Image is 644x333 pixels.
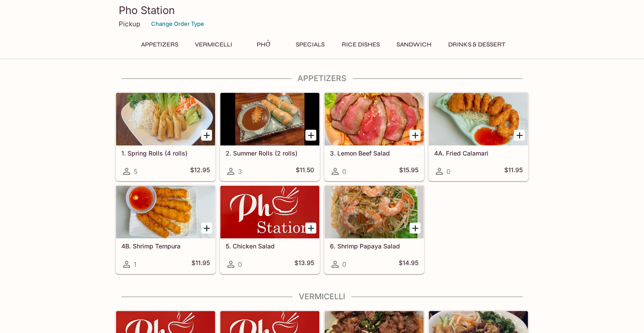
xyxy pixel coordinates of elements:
[290,39,330,51] button: Specials
[116,92,216,181] a: 1. Spring Rolls (4 rolls)5$12.95
[330,242,418,250] h5: 6. Shrimp Papaya Salad
[296,166,314,177] h5: $11.50
[220,93,319,145] div: 2. Summer Rolls (2 rolls)
[410,130,421,141] button: Add 3. Lemon Beef Salad
[190,166,210,177] h5: $12.95
[294,259,314,269] h5: $13.95
[191,259,210,269] h5: $11.95
[119,20,140,28] p: Pickup
[238,260,242,269] span: 0
[330,149,418,157] h5: 3. Lemon Beef Salad
[115,74,529,83] h4: Appetizers
[116,186,215,238] div: 4B. Shrimp Tempura
[226,242,314,250] h5: 5. Chicken Salad
[428,92,528,181] a: 4A. Fried Calamari0$11.95
[220,185,320,274] a: 5. Chicken Salad0$13.95
[429,93,528,145] div: 4A. Fried Calamari
[116,185,216,274] a: 4B. Shrimp Tempura1$11.95
[190,39,237,51] button: Vermicelli
[201,223,212,234] button: Add 4B. Shrimp Tempura
[399,259,418,269] h5: $14.95
[226,149,314,157] h5: 2. Summer Rolls (2 rolls)
[201,130,212,141] button: Add 1. Spring Rolls (4 rolls)
[115,292,529,301] h4: Vermicelli
[325,93,424,145] div: 3. Lemon Beef Salad
[134,167,138,176] span: 5
[446,167,450,176] span: 0
[514,130,525,141] button: Add 4A. Fried Calamari
[136,39,183,51] button: Appetizers
[147,17,208,31] button: Change Order Type
[399,166,418,177] h5: $15.95
[121,149,210,157] h5: 1. Spring Rolls (4 rolls)
[244,39,283,51] button: Phở
[134,260,136,269] span: 1
[342,167,346,176] span: 0
[305,223,316,234] button: Add 5. Chicken Salad
[443,39,510,51] button: Drinks & Dessert
[121,242,210,250] h5: 4B. Shrimp Tempura
[305,130,316,141] button: Add 2. Summer Rolls (2 rolls)
[392,39,436,51] button: Sandwich
[238,167,242,176] span: 3
[410,223,421,234] button: Add 6. Shrimp Papaya Salad
[342,260,346,269] span: 0
[504,166,523,177] h5: $11.95
[220,186,319,238] div: 5. Chicken Salad
[324,185,424,274] a: 6. Shrimp Papaya Salad0$14.95
[116,93,215,145] div: 1. Spring Rolls (4 rolls)
[434,149,523,157] h5: 4A. Fried Calamari
[119,4,525,17] h3: Pho Station
[324,92,424,181] a: 3. Lemon Beef Salad0$15.95
[325,186,424,238] div: 6. Shrimp Papaya Salad
[220,92,320,181] a: 2. Summer Rolls (2 rolls)3$11.50
[337,39,385,51] button: Rice Dishes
